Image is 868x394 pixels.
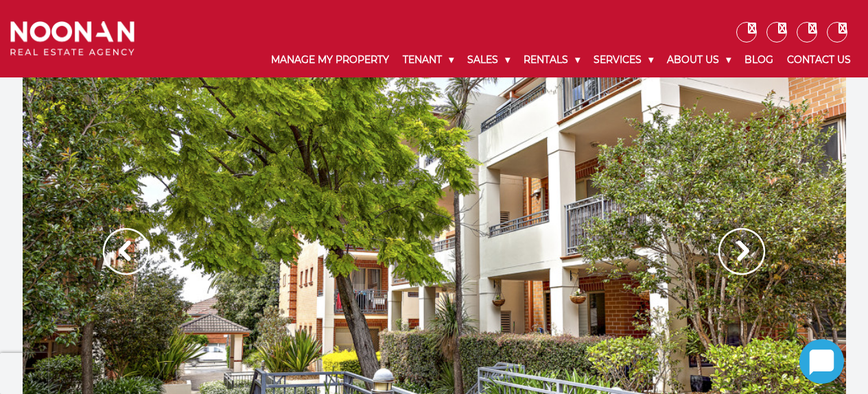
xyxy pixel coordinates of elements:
a: Blog [738,42,780,77]
a: Services [587,42,660,77]
a: Tenant [396,42,460,77]
img: Noonan Real Estate Agency [10,21,134,56]
a: Manage My Property [264,42,396,77]
a: Contact Us [780,42,858,77]
a: Sales [460,42,517,77]
a: About Us [660,42,738,77]
img: Arrow slider [103,228,150,275]
img: Arrow slider [718,228,765,275]
a: Rentals [517,42,587,77]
